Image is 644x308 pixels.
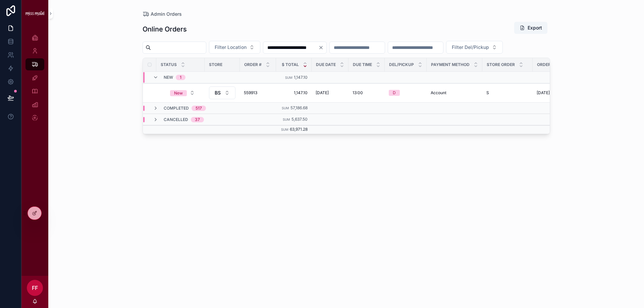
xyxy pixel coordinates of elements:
[280,90,308,96] a: 1,147.10
[283,118,290,121] small: Sum
[164,75,173,80] span: New
[161,62,177,67] span: Status
[537,90,579,96] a: [DATE] 3:45 pm
[281,128,288,131] small: Sum
[282,62,299,67] span: $ Total
[291,117,308,122] span: 5,637.50
[180,75,181,80] div: 1
[215,89,221,96] span: BS
[196,106,202,111] div: 517
[209,86,235,99] button: Select Button
[353,90,363,96] span: 13:00
[446,41,503,54] button: Select Button
[143,11,182,17] a: Admin Orders
[174,90,183,96] div: New
[316,90,344,96] a: [DATE]
[244,62,262,67] span: Order #
[25,11,44,16] img: App logo
[209,41,260,54] button: Select Button
[353,90,381,96] a: 13:00
[215,44,247,51] span: Filter Location
[316,62,336,67] span: Due Date
[537,62,568,67] span: Order Placed
[514,22,547,34] button: Export
[318,45,326,50] button: Clear
[209,62,222,67] span: Store
[244,90,272,96] a: 559913
[32,284,38,292] span: FF
[431,90,446,96] span: Account
[486,90,529,96] a: S
[353,62,372,67] span: Due Time
[452,44,489,51] span: Filter Del/Pickup
[389,62,414,67] span: Del/Pickup
[431,62,470,67] span: Payment Method
[393,90,396,96] div: D
[21,27,48,133] div: scrollable content
[290,105,308,110] span: 57,186.68
[431,90,478,96] a: Account
[164,86,201,99] a: Select Button
[290,127,308,132] span: 63,971.28
[151,11,182,17] span: Admin Orders
[486,90,489,96] span: S
[537,90,566,96] span: [DATE] 3:45 pm
[195,117,200,122] div: 37
[285,76,292,79] small: Sum
[282,106,289,110] small: Sum
[165,87,200,99] button: Select Button
[294,75,308,80] span: 1,147.10
[143,24,187,34] h1: Online Orders
[164,117,188,122] span: Cancelled
[487,62,515,67] span: Store Order
[316,90,329,96] span: [DATE]
[164,106,189,111] span: Completed
[389,90,423,96] a: D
